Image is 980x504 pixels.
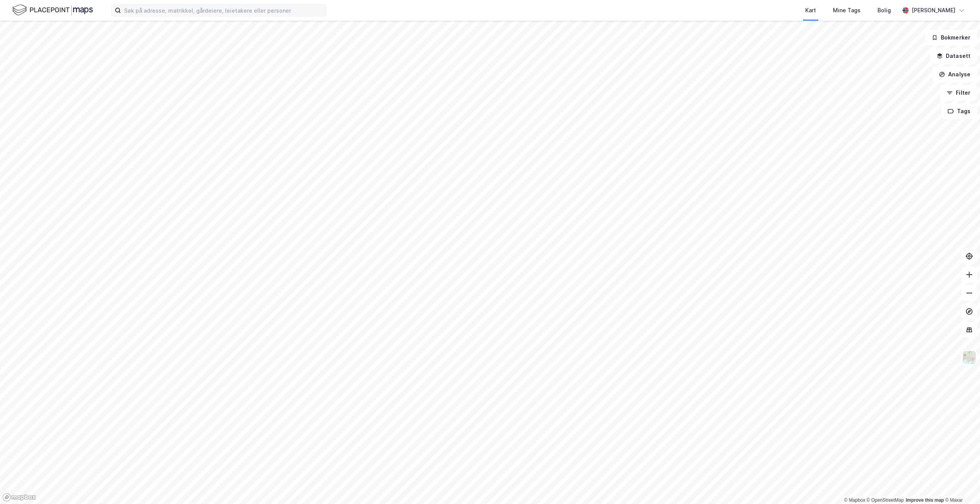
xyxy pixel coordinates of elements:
a: Mapbox homepage [2,493,36,502]
a: Mapbox [844,497,865,503]
button: Filter [940,85,977,100]
img: logo.f888ab2527a4732fd821a326f86c7f29.svg [12,3,93,17]
a: Improve this map [906,497,944,503]
div: Mine Tags [833,6,861,15]
button: Bokmerker [925,30,977,45]
div: Kontrollprogram for chat [942,467,980,504]
iframe: Chat Widget [942,467,980,504]
button: Tags [941,104,977,119]
div: [PERSON_NAME] [912,6,955,15]
div: Bolig [877,6,891,15]
input: Søk på adresse, matrikkel, gårdeiere, leietakere eller personer [121,5,326,16]
button: Analyse [932,67,977,82]
button: Datasett [930,48,977,64]
a: OpenStreetMap [867,497,904,503]
img: Z [962,350,977,365]
div: Kart [805,6,816,15]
